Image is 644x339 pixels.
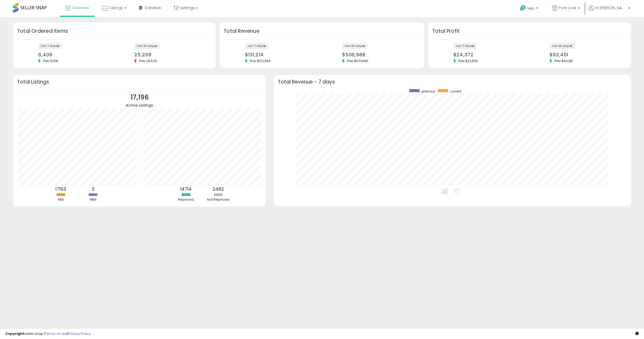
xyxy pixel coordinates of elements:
div: $506,988 [342,52,415,57]
span: previous [421,89,435,94]
a: Help [516,1,543,17]
a: Hi [PERSON_NAME] [589,5,630,17]
b: 14714 [180,186,192,192]
div: $131,214 [245,52,318,57]
span: Prev: 26,529 [137,59,159,63]
span: Active Listings [126,102,153,108]
b: 3 [92,186,95,192]
p: 17,196 [126,92,153,102]
h3: Total Listings [17,80,262,84]
span: Help [528,6,535,10]
div: FBA [45,197,76,202]
span: Prev: $93,381 [552,59,576,63]
i: Get Help [520,5,526,11]
span: Listings [109,5,123,10]
div: $93,451 [549,52,622,57]
h3: Total Revenue - 7 days [278,80,627,84]
label: last 30 days [134,43,160,49]
div: FBM [77,197,109,202]
label: last 7 days [453,43,477,49]
span: Prev: $122,364 [247,59,273,63]
label: last 30 days [549,43,575,49]
span: current [450,89,461,94]
label: last 30 days [342,43,368,49]
h3: Total Ordered Items [17,28,212,35]
div: $24,372 [453,52,526,57]
span: Prev: $22,939 [456,59,480,63]
b: 17193 [55,186,66,192]
span: Prev: 6,108 [41,59,61,63]
div: Repriced [170,197,202,202]
span: Hi [PERSON_NAME] [595,5,627,10]
label: last 7 days [38,43,62,49]
span: DataHub [145,5,161,10]
div: 6,409 [38,52,110,57]
b: 2482 [213,186,224,192]
span: Pure Look [559,5,576,10]
div: 25,268 [134,52,207,57]
h3: Total Revenue [224,28,420,35]
div: Not Repriced [202,197,234,202]
span: Overview [72,5,89,10]
h3: Total Profit [432,28,627,35]
label: last 7 days [245,43,269,49]
span: Prev: $501,680 [345,59,371,63]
